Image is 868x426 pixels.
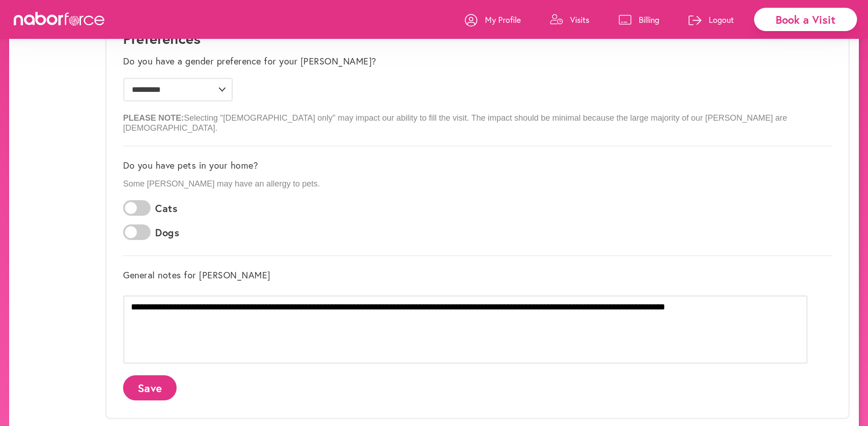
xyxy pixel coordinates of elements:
button: Save [123,375,177,400]
a: My Profile [465,6,521,33]
label: Do you have pets in your home? [123,160,258,171]
a: Billing [619,6,659,33]
label: Cats [155,202,178,214]
a: Logout [689,6,734,33]
p: Billing [639,14,659,25]
a: Visits [550,6,589,33]
label: Dogs [155,227,179,239]
p: Selecting "[DEMOGRAPHIC_DATA] only" may impact our ability to fill the visit. The impact should b... [123,106,832,133]
b: PLEASE NOTE: [123,113,184,122]
p: Logout [709,14,734,25]
p: Visits [570,14,589,25]
p: My Profile [485,14,521,25]
h1: Preferences [123,30,832,47]
label: Do you have a gender preference for your [PERSON_NAME]? [123,56,377,67]
p: Some [PERSON_NAME] may have an allergy to pets. [123,179,832,189]
label: General notes for [PERSON_NAME] [123,270,270,281]
div: Book a Visit [754,8,857,31]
